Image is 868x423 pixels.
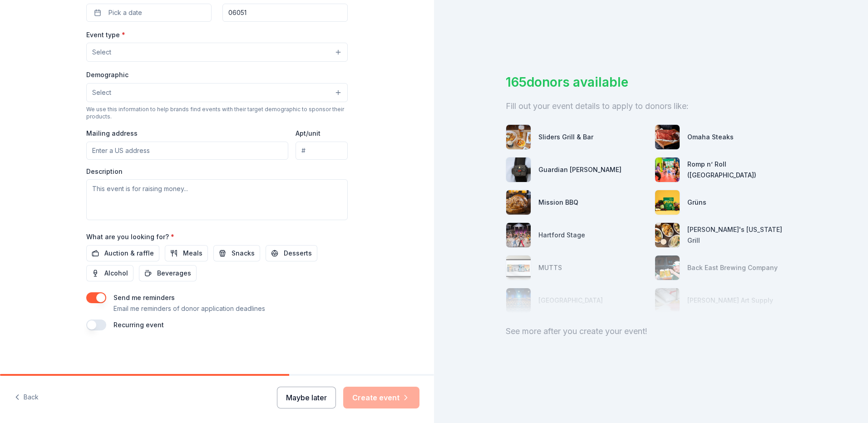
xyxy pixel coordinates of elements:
[687,197,706,208] div: Grüns
[86,167,123,176] label: Description
[687,132,734,143] div: Omaha Steaks
[139,265,197,281] button: Beverages
[113,321,164,329] label: Recurring event
[15,388,39,407] button: Back
[86,106,348,120] div: We use this information to help brands find events with their target demographic to sponsor their...
[86,232,174,241] label: What are you looking for?
[296,129,321,138] label: Apt/unit
[113,294,175,301] label: Send me reminders
[506,125,531,149] img: photo for Sliders Grill & Bar
[655,125,680,149] img: photo for Omaha Steaks
[506,190,531,215] img: photo for Mission BBQ
[506,73,796,92] div: 165 donors available
[86,30,125,39] label: Event type
[277,387,336,408] button: Maybe later
[506,99,796,113] div: Fill out your event details to apply to donors like:
[86,70,128,79] label: Demographic
[266,245,317,261] button: Desserts
[86,129,138,138] label: Mailing address
[113,303,265,314] p: Email me reminders of donor application deadlines
[86,4,212,22] button: Pick a date
[86,83,348,102] button: Select
[538,197,578,208] div: Mission BBQ
[92,47,111,58] span: Select
[86,43,348,62] button: Select
[506,157,531,182] img: photo for Guardian Angel Device
[687,159,796,181] div: Romp n’ Roll ([GEOGRAPHIC_DATA])
[108,7,142,18] span: Pick a date
[506,324,796,339] div: See more after you create your event!
[104,248,154,259] span: Auction & raffle
[538,164,621,175] div: Guardian [PERSON_NAME]
[165,245,208,261] button: Meals
[222,4,348,22] input: 12345 (U.S. only)
[86,142,288,160] input: Enter a US address
[104,268,128,279] span: Alcohol
[183,248,202,259] span: Meals
[655,190,680,215] img: photo for Grüns
[296,142,348,160] input: #
[92,87,111,98] span: Select
[232,248,255,259] span: Snacks
[213,245,260,261] button: Snacks
[284,248,312,259] span: Desserts
[157,268,191,279] span: Beverages
[86,265,133,281] button: Alcohol
[655,157,680,182] img: photo for Romp n’ Roll (Wethersfield)
[86,245,159,261] button: Auction & raffle
[538,132,593,143] div: Sliders Grill & Bar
